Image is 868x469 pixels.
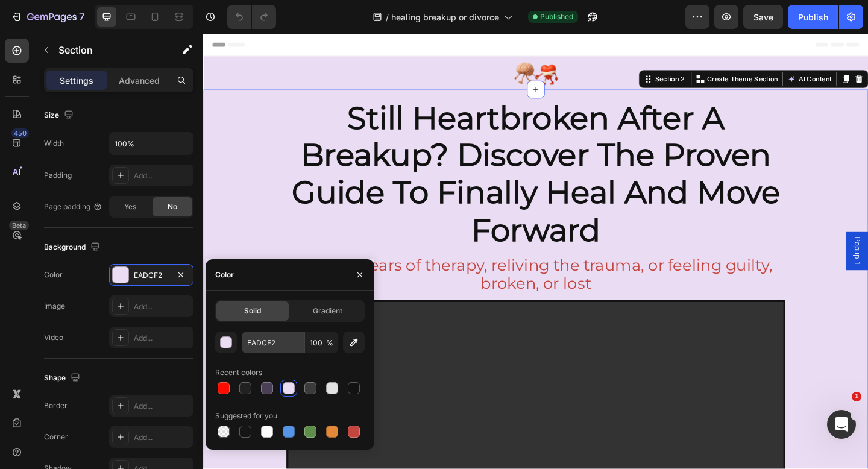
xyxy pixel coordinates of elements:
div: Suggested for you [215,411,277,421]
input: Auto [110,133,193,154]
div: Color [44,269,63,280]
input: Eg: FFFFFF [242,332,304,353]
p: Advanced [119,74,160,87]
div: Border [44,400,68,411]
span: Save [753,12,773,22]
div: Background [44,239,102,256]
div: Add... [134,401,190,412]
strong: still heartbroken after a breakup? discover the proven guide to finally heal and move forward [96,71,627,234]
p: years of therapy, reliving the trauma, or feeling guilty, broken, or lost [92,242,632,283]
button: AI Content [633,42,686,57]
div: Add... [134,333,190,344]
span: Yes [124,201,136,212]
p: Settings [60,74,93,87]
span: % [326,338,333,348]
div: Undo/Redo [227,5,276,29]
strong: without [105,242,172,262]
div: Page padding [44,201,102,212]
span: 1 [852,392,861,401]
p: Create Theme Section [548,44,625,55]
div: Video [44,332,63,343]
span: Popup 1 [705,221,717,252]
div: Image [44,301,65,312]
div: Add... [134,171,190,181]
div: Corner [44,432,68,442]
button: Publish [788,5,838,29]
div: Width [44,138,64,149]
iframe: Intercom live chat [827,410,856,439]
div: Size [44,107,76,124]
span: Solid [244,306,261,316]
div: Color [215,269,234,280]
span: Gradient [313,306,342,316]
button: 7 [5,5,90,29]
div: Padding [44,170,72,181]
span: No [168,201,177,212]
button: Save [743,5,783,29]
p: Section [58,43,157,57]
span: / [386,11,389,24]
div: EADCF2 [134,270,169,281]
div: Recent colors [215,367,262,378]
p: 7 [79,10,84,24]
div: Add... [134,432,190,443]
span: Published [540,11,573,22]
span: healing breakup or divorce [391,11,499,24]
div: Section 2 [489,44,526,55]
iframe: Design area [203,34,868,469]
div: Publish [798,11,828,24]
div: Add... [134,301,190,312]
div: Beta [9,221,29,230]
div: Shape [44,370,83,386]
div: 450 [11,128,29,138]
